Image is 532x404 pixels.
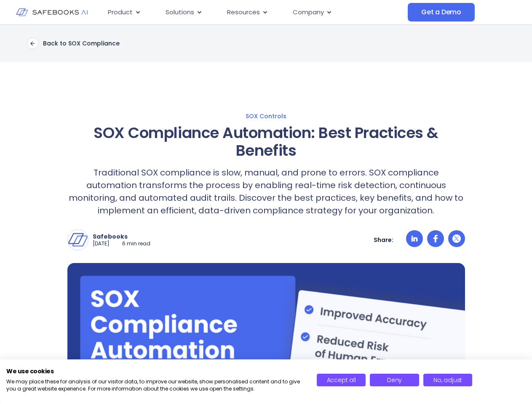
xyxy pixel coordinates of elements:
button: Accept all cookies [317,374,366,386]
button: Adjust cookie preferences [423,374,473,386]
img: Safebooks [68,230,88,250]
a: Get a Demo [408,3,475,21]
p: [DATE] [93,240,110,247]
span: Accept all [327,376,356,384]
p: Share: [374,236,393,244]
span: Resources [227,8,260,17]
p: 6 min read [122,240,150,247]
span: Get a Demo [421,8,461,16]
button: Deny all cookies [370,374,419,386]
span: Company [293,8,324,17]
p: Traditional SOX compliance is slow, manual, and prone to errors. SOX compliance automation transf... [67,166,465,217]
p: Safebooks [93,233,150,240]
span: Solutions [166,8,194,17]
h2: We use cookies [6,367,304,375]
nav: Menu [101,4,408,21]
h1: SOX Compliance Automation: Best Practices & Benefits [67,124,465,159]
a: SOX Controls [8,112,524,120]
p: We may place these for analysis of our visitor data, to improve our website, show personalised co... [6,378,304,393]
span: No, adjust [433,376,462,384]
span: Deny [387,376,402,384]
span: Product [108,8,133,17]
div: Menu Toggle [101,4,408,21]
p: Back to SOX Compliance [43,40,120,47]
a: Back to SOX Compliance [27,37,120,49]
